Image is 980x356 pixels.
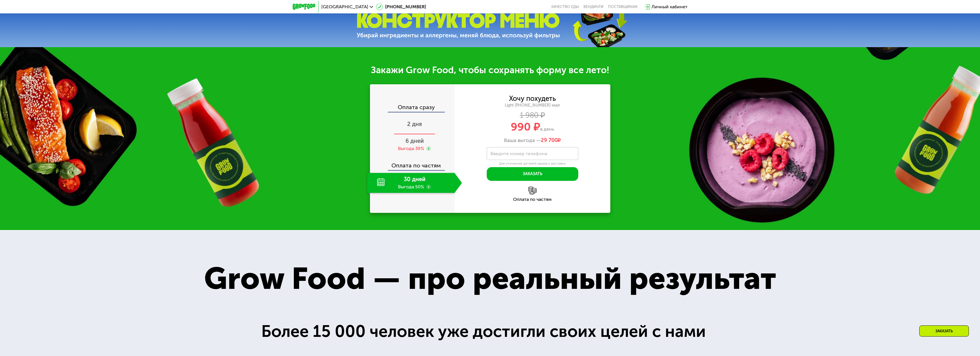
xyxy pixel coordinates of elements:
div: Оплата по частям [455,197,610,202]
img: l6xcnZfty9opOoJh.png [528,187,536,195]
span: 29 700 [541,137,558,143]
a: Качество еды [551,5,579,9]
a: Вендинги [583,5,603,9]
div: Выгода 39% [398,145,424,152]
span: в день [540,126,554,132]
div: 1 980 ₽ [455,112,610,119]
div: Личный кабинет [652,3,688,10]
div: Ваша выгода — [455,137,610,144]
span: 990 ₽ [511,120,540,133]
label: Введите номер телефона [490,152,547,155]
span: [GEOGRAPHIC_DATA] [321,5,368,9]
span: ₽ [541,137,561,144]
div: Grow Food — про реальный результат [181,255,799,302]
div: Более 15 000 человек уже достигли своих целей с нами [261,319,718,344]
span: 2 дня [407,121,422,127]
button: Заказать [487,167,578,181]
div: поставщикам [608,5,638,9]
div: Заказать [919,325,969,337]
span: 6 дней [405,137,424,144]
a: [PHONE_NUMBER] [376,3,426,10]
div: Хочу похудеть [509,95,556,102]
div: Оплата сразу [371,104,455,112]
div: Оплата по частям [371,157,455,170]
div: Light [PHONE_NUMBER] ккал [455,103,610,108]
div: Для уточнения деталей заказа и доставки [487,161,578,166]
